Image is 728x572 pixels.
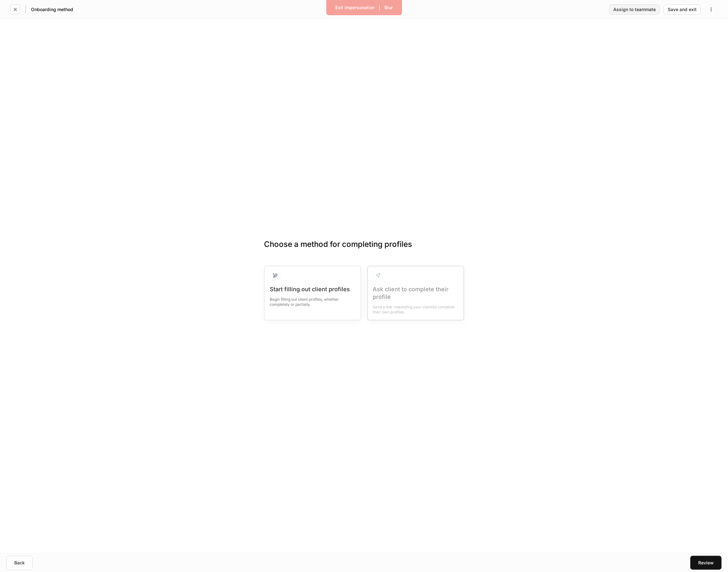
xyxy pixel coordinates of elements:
button: Review [690,556,722,570]
button: Blur [380,3,397,13]
div: Assign to teammate [613,7,656,12]
button: Assign to teammate [609,4,660,15]
div: Exit Impersonation [335,5,375,10]
div: Save and exit [668,7,697,12]
div: Back [14,561,25,565]
h5: Onboarding method [31,6,73,13]
button: Save and exit [664,4,701,15]
div: Review [698,561,714,565]
div: Blur [384,5,393,10]
button: Back [6,556,33,570]
div: Start filling out client profiles [270,286,355,293]
h3: Choose a method for completing profiles [264,239,464,260]
button: Exit Impersonation [331,3,379,13]
div: Begin filling out client profiles, whether completely or partially. [270,293,355,307]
